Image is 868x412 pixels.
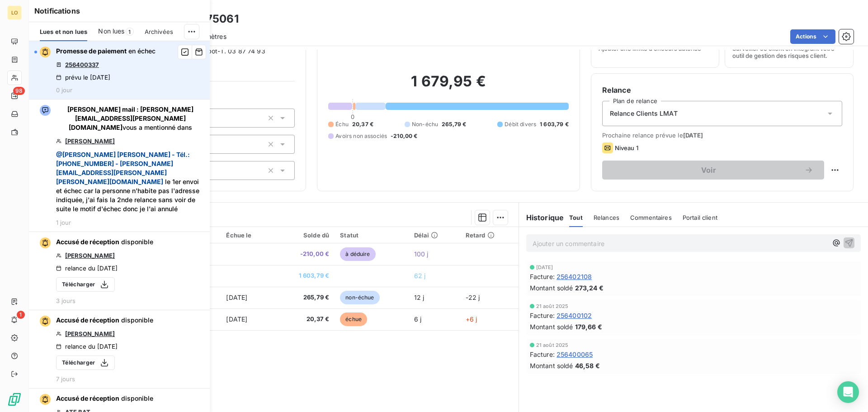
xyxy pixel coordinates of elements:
[412,120,438,128] span: Non-échu
[530,311,555,320] span: Facture :
[65,330,115,337] a: [PERSON_NAME]
[56,355,115,370] button: Télécharger
[530,283,573,293] span: Montant soldé
[56,105,204,132] span: vous a mentionné dans
[340,247,375,261] span: à déduire
[530,361,573,370] span: Montant soldé
[466,315,477,323] span: +6 j
[29,310,210,388] button: Accusé de réception disponible[PERSON_NAME]relance du [DATE]Télécharger7 jours
[351,113,354,120] span: 0
[328,72,568,99] h2: 1 679,95 €
[602,85,842,95] h6: Relance
[519,212,564,223] h6: Historique
[340,291,379,304] span: non-échue
[683,214,717,221] span: Portail client
[121,394,153,402] span: disponible
[414,272,426,279] span: 62 j
[557,311,592,320] span: 256400102
[56,219,71,226] span: 1 jour
[536,303,569,309] span: 21 août 2025
[536,265,553,270] span: [DATE]
[56,74,110,81] div: prévu le [DATE]
[128,47,156,55] span: en échec
[466,232,513,239] div: Retard
[56,265,118,272] div: relance du [DATE]
[602,132,842,139] span: Prochaine relance prévue le
[226,294,247,301] span: [DATE]
[56,297,75,304] span: 3 jours
[29,232,210,310] button: Accusé de réception disponible[PERSON_NAME]relance du [DATE]Télécharger3 jours
[56,343,118,350] div: relance du [DATE]
[7,5,22,20] div: LO
[29,41,210,99] button: Promesse de paiement en échec256400337prévu le [DATE]0 jour
[65,137,115,145] a: [PERSON_NAME]
[557,272,592,281] span: 256402108
[575,283,604,293] span: 273,24 €
[121,238,153,246] span: disponible
[575,361,600,370] span: 46,58 €
[340,313,367,326] span: échue
[466,294,480,301] span: -22 j
[121,316,153,324] span: disponible
[594,214,619,221] span: Relances
[29,99,210,232] button: [PERSON_NAME] mail : [PERSON_NAME][EMAIL_ADDRESS][PERSON_NAME][DOMAIN_NAME]vous a mentionné dans[...
[414,232,455,239] div: Délai
[56,150,204,213] span: le 1er envoi et échec car la personne n'habite pas l'adresse indiquée, j'ai fais la 2nde relance ...
[98,27,124,36] span: Non lues
[414,315,421,323] span: 6 j
[13,87,25,95] span: 98
[442,120,466,128] span: 265,79 €
[790,29,835,44] button: Actions
[505,120,536,128] span: Débit divers
[126,28,134,36] span: 1
[683,132,703,139] span: [DATE]
[279,271,329,280] span: 1 603,79 €
[226,232,269,239] div: Échue le
[7,392,22,407] img: Logo LeanPay
[536,342,569,348] span: 21 août 2025
[34,5,204,16] h6: Notifications
[837,381,859,403] div: Open Intercom Messenger
[279,250,329,259] span: -210,00 €
[352,120,373,128] span: 20,37 €
[56,47,127,55] span: Promesse de paiement
[391,132,417,140] span: -210,00 €
[340,232,403,239] div: Statut
[530,322,573,331] span: Montant soldé
[40,28,87,35] span: Lues et non lues
[540,120,569,128] span: 1 603,79 €
[56,316,119,324] span: Accusé de réception
[279,315,329,324] span: 20,37 €
[613,166,804,174] span: Voir
[56,238,119,246] span: Accusé de réception
[279,232,329,239] div: Solde dû
[67,105,193,131] span: [PERSON_NAME] mail : [PERSON_NAME][EMAIL_ADDRESS][PERSON_NAME][DOMAIN_NAME]
[56,277,115,292] button: Télécharger
[335,120,349,128] span: Échu
[56,86,72,94] span: 0 jour
[602,161,824,180] button: Voir
[335,132,387,140] span: Avoirs non associés
[575,322,602,331] span: 179,66 €
[56,394,119,402] span: Accusé de réception
[530,350,555,359] span: Facture :
[414,250,429,258] span: 100 j
[65,252,115,259] a: [PERSON_NAME]
[630,214,672,221] span: Commentaires
[610,109,678,118] span: Relance Clients LMAT
[615,144,638,152] span: Niveau 1
[557,350,593,359] span: 256400065
[226,315,247,323] span: [DATE]
[56,151,190,185] span: @ [PERSON_NAME] [PERSON_NAME] - Tél.: [PHONE_NUMBER] - [PERSON_NAME][EMAIL_ADDRESS][PERSON_NAME][...
[65,61,99,68] a: 256400337
[414,294,425,301] span: 12 j
[145,28,173,35] span: Archivées
[56,375,75,383] span: 7 jours
[569,214,583,221] span: Tout
[732,45,846,59] span: Surveiller ce client en intégrant votre outil de gestion des risques client.
[279,293,329,302] span: 265,79 €
[17,311,25,319] span: 1
[530,272,555,281] span: Facture :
